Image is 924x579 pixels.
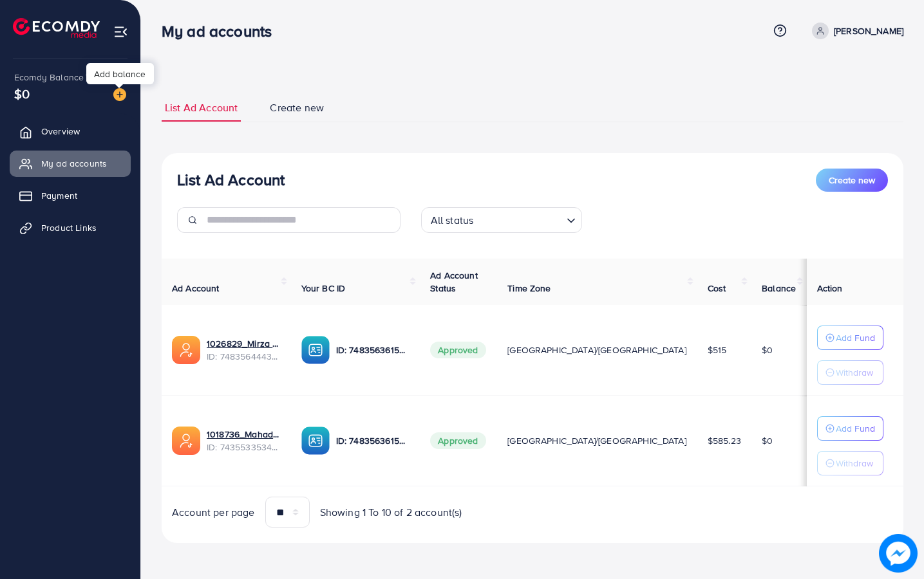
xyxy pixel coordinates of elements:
span: Product Links [41,221,97,234]
span: $515 [708,344,727,356]
input: Search for option [477,208,561,230]
div: Add balance [86,63,154,84]
p: Withdraw [836,365,873,380]
span: Account per page [172,505,255,520]
button: Withdraw [817,360,883,385]
span: [GEOGRAPHIC_DATA]/[GEOGRAPHIC_DATA] [507,344,686,356]
button: Create new [816,169,888,192]
span: $0 [762,344,773,356]
span: $0 [762,434,773,447]
button: Add Fund [817,326,883,350]
p: Withdraw [836,455,873,471]
span: ID: 7483564443801206785 [207,350,281,363]
span: List Ad Account [165,100,238,115]
img: image [113,88,126,101]
p: Add Fund [836,421,875,436]
span: Cost [708,282,726,295]
a: Product Links [10,215,131,241]
span: Balance [762,282,796,295]
img: ic-ads-acc.e4c84228.svg [172,427,200,455]
h3: My ad accounts [162,22,282,41]
span: $0 [14,84,30,103]
a: [PERSON_NAME] [807,23,903,39]
a: My ad accounts [10,151,131,176]
button: Withdraw [817,451,883,475]
img: ic-ba-acc.ded83a64.svg [301,336,330,364]
span: Overview [41,125,80,138]
div: <span class='underline'>1018736_Mahad Keratin_1731220068476</span></br>7435533534087036945 [207,428,281,454]
img: ic-ba-acc.ded83a64.svg [301,427,330,455]
span: Approved [430,342,486,358]
p: ID: 7483563615300272136 [336,342,410,358]
span: Ad Account [172,282,220,295]
span: Payment [41,189,77,202]
a: 1018736_Mahad Keratin_1731220068476 [207,428,281,441]
span: Your BC ID [301,282,346,295]
p: Add Fund [836,330,875,345]
h3: List Ad Account [177,170,285,189]
span: All status [428,211,476,230]
a: Payment [10,183,131,208]
span: ID: 7435533534087036945 [207,441,281,454]
div: Search for option [421,207,582,233]
div: <span class='underline'>1026829_Mirza Hassnain_1742403147959</span></br>7483564443801206785 [207,337,281,363]
span: Ad Account Status [430,269,478,295]
img: menu [113,24,128,39]
a: 1026829_Mirza Hassnain_1742403147959 [207,337,281,350]
span: Time Zone [507,282,551,295]
img: ic-ads-acc.e4c84228.svg [172,336,200,364]
span: $585.23 [708,434,741,447]
span: Create new [270,100,324,115]
span: Action [817,282,843,295]
img: logo [13,18,100,38]
span: Approved [430,432,486,449]
span: Create new [829,174,875,187]
img: image [879,534,918,573]
span: Showing 1 To 10 of 2 account(s) [320,505,462,520]
span: [GEOGRAPHIC_DATA]/[GEOGRAPHIC_DATA] [507,434,686,447]
span: My ad accounts [41,157,107,170]
p: ID: 7483563615300272136 [336,433,410,448]
p: [PERSON_NAME] [834,23,903,39]
span: Ecomdy Balance [14,71,84,84]
button: Add Fund [817,416,883,441]
a: Overview [10,118,131,144]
